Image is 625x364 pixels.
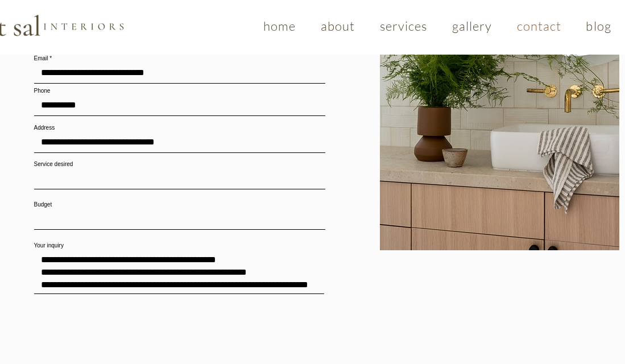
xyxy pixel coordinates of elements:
[34,125,325,131] label: Address
[321,18,355,34] span: about
[34,202,325,208] label: Budget
[442,13,502,39] a: gallery
[452,18,492,34] span: gallery
[253,13,306,39] a: home
[517,18,562,34] span: contact
[311,13,365,39] a: about
[586,18,611,34] span: blog
[507,13,572,39] a: contact
[370,13,437,39] a: services
[576,13,622,39] a: blog
[34,243,324,249] label: Your inquiry
[34,56,325,61] label: Email
[254,13,622,39] nav: Site
[34,162,325,167] label: Service desired
[263,18,296,34] span: home
[34,88,325,94] label: Phone
[380,18,428,34] span: services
